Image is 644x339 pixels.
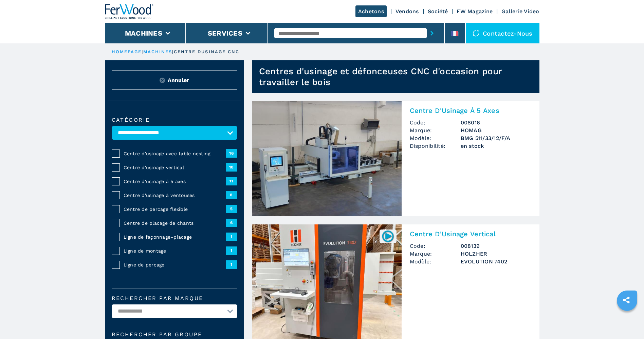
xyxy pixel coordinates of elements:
span: 10 [226,163,237,171]
h3: 008139 [461,242,531,250]
span: 1 [226,233,237,241]
a: Gallerie Video [501,8,539,15]
span: | [172,49,173,54]
img: Contactez-nous [473,30,479,37]
a: sharethis [618,292,635,308]
span: Modèle: [410,134,461,142]
img: 008139 [381,230,394,243]
span: Marque: [410,250,461,258]
p: centre dusinage cnc [174,49,240,55]
span: Ligne de montage [124,247,226,254]
a: HOMEPAGE [112,49,142,54]
span: 1 [226,260,237,268]
span: Centre d'usinage à 5 axes [124,178,226,185]
a: Centre D'Usinage À 5 Axes HOMAG BMG 511/33/12/F/ACentre D'Usinage À 5 AxesCode:008016Marque:HOMAG... [252,101,539,216]
span: en stock [461,142,531,150]
a: FW Magazine [457,8,493,15]
img: Ferwood [105,4,154,19]
img: Reset [160,78,165,83]
label: catégorie [112,117,237,123]
span: Annuler [168,76,189,84]
a: Vendons [395,8,419,15]
button: Machines [125,29,162,37]
a: machines [143,49,172,54]
span: 5 [226,205,237,213]
span: | [142,49,143,54]
span: Code: [410,242,461,250]
button: submit-button [427,25,437,41]
iframe: Chat [615,308,639,334]
div: Contactez-nous [466,23,539,43]
h3: BMG 511/33/12/F/A [461,134,531,142]
span: Disponibilité: [410,142,461,150]
h3: 008016 [461,119,531,126]
span: 11 [226,177,237,185]
h1: Centres d'usinage et défonceuses CNC d'occasion pour travailler le bois [259,66,539,87]
button: ResetAnnuler [112,71,237,90]
label: Rechercher par marque [112,296,237,301]
span: Centre d'usinage à ventouses [124,192,226,199]
h2: Centre D'Usinage À 5 Axes [410,106,531,115]
span: Centre de percage flexible [124,206,226,213]
h3: HOMAG [461,126,531,134]
span: 8 [226,191,237,199]
span: Centre d'usinage vertical [124,164,226,171]
span: 6 [226,219,237,227]
span: Modèle: [410,258,461,265]
h3: HOLZHER [461,250,531,258]
span: Centre de placage de chants [124,220,226,226]
span: Marque: [410,126,461,134]
a: Achetons [355,5,387,17]
span: 1 [226,246,237,255]
img: Centre D'Usinage À 5 Axes HOMAG BMG 511/33/12/F/A [252,101,402,216]
h3: EVOLUTION 7402 [461,258,531,265]
span: Ligne de façonnage–placage [124,234,226,240]
h2: Centre D'Usinage Vertical [410,230,531,238]
span: Rechercher par groupe [112,332,237,337]
a: Société [428,8,448,15]
span: Ligne de percage [124,261,226,268]
span: Code: [410,119,461,126]
span: 16 [226,149,237,157]
span: Centre d'usinage avec table nesting [124,150,226,157]
button: Services [208,29,242,37]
